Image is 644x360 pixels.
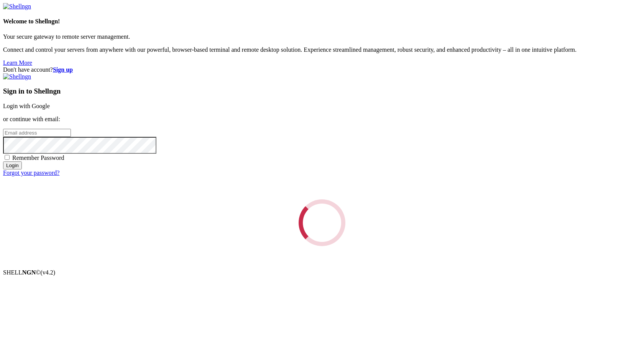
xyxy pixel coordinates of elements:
div: Don't have account? [3,66,641,73]
span: SHELL © [3,269,55,276]
h4: Welcome to Shellngn! [3,18,641,25]
img: Shellngn [3,73,31,80]
p: or continue with email: [3,116,641,123]
div: Loading... [291,192,353,254]
input: Email address [3,129,71,137]
input: Login [3,161,22,169]
input: Remember Password [5,155,10,160]
h3: Sign in to Shellngn [3,87,641,95]
p: Your secure gateway to remote server management. [3,33,641,40]
img: Shellngn [3,3,31,10]
span: Remember Password [12,155,64,161]
span: 4.2.0 [41,269,56,276]
a: Learn More [3,59,32,66]
b: NGN [22,269,36,276]
p: Connect and control your servers from anywhere with our powerful, browser-based terminal and remo... [3,46,641,53]
a: Sign up [53,66,73,73]
a: Forgot your password? [3,169,59,176]
a: Login with Google [3,103,50,109]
